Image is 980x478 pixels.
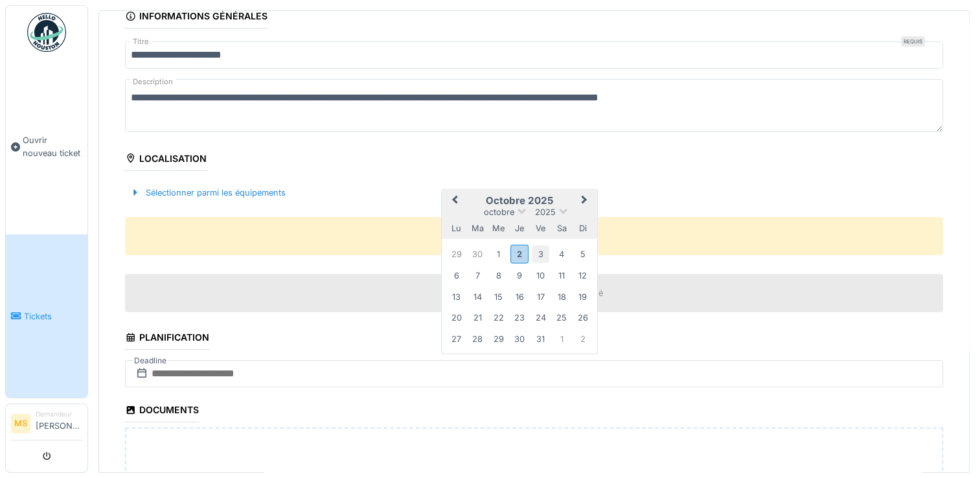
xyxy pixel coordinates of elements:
[532,220,549,237] div: vendredi
[36,409,82,419] div: Demandeur
[469,267,486,284] div: Choose mardi 7 octobre 2025
[574,245,591,262] div: Choose dimanche 5 octobre 2025
[490,267,507,284] div: Choose mercredi 8 octobre 2025
[553,220,570,237] div: samedi
[446,243,593,349] div: Month octobre, 2025
[574,220,591,237] div: dimanche
[553,245,570,262] div: Choose samedi 4 octobre 2025
[535,207,556,217] span: 2025
[484,207,514,217] span: octobre
[574,309,591,326] div: Choose dimanche 26 octobre 2025
[469,220,486,237] div: mardi
[469,288,486,305] div: Choose mardi 14 octobre 2025
[125,149,207,171] div: Localisation
[448,309,465,326] div: Choose lundi 20 octobre 2025
[448,245,465,262] div: Choose lundi 29 septembre 2025
[490,309,507,326] div: Choose mercredi 22 octobre 2025
[553,267,570,284] div: Choose samedi 11 octobre 2025
[510,244,528,263] div: Choose jeudi 2 octobre 2025
[490,220,507,237] div: mercredi
[553,309,570,326] div: Choose samedi 25 octobre 2025
[532,245,549,262] div: Choose vendredi 3 octobre 2025
[574,330,591,347] div: Choose dimanche 2 novembre 2025
[6,59,87,234] a: Ouvrir nouveau ticket
[575,191,596,212] button: Next Month
[448,267,465,284] div: Choose lundi 6 octobre 2025
[469,330,486,347] div: Choose mardi 28 octobre 2025
[510,288,528,305] div: Choose jeudi 16 octobre 2025
[11,414,30,433] li: MS
[448,288,465,305] div: Choose lundi 13 octobre 2025
[490,245,507,262] div: Choose mercredi 1 octobre 2025
[901,36,925,47] div: Requis
[125,6,268,28] div: Informations générales
[6,234,87,398] a: Tickets
[532,309,549,326] div: Choose vendredi 24 octobre 2025
[125,328,209,350] div: Planification
[532,288,549,305] div: Choose vendredi 17 octobre 2025
[510,220,528,237] div: jeudi
[574,267,591,284] div: Choose dimanche 12 octobre 2025
[133,354,168,368] label: Deadline
[442,195,597,207] h2: octobre 2025
[23,134,82,159] span: Ouvrir nouveau ticket
[448,220,465,237] div: lundi
[553,330,570,347] div: Choose samedi 1 novembre 2025
[27,13,66,52] img: Badge_color-CXgf-gQk.svg
[130,36,152,47] label: Titre
[36,409,82,437] li: [PERSON_NAME]
[490,330,507,347] div: Choose mercredi 29 octobre 2025
[469,245,486,262] div: Choose mardi 30 septembre 2025
[510,309,528,326] div: Choose jeudi 23 octobre 2025
[125,400,199,422] div: Documents
[553,288,570,305] div: Choose samedi 18 octobre 2025
[490,288,507,305] div: Choose mercredi 15 octobre 2025
[532,267,549,284] div: Choose vendredi 10 octobre 2025
[24,310,82,323] span: Tickets
[532,330,549,347] div: Choose vendredi 31 octobre 2025
[125,184,291,201] div: Sélectionner parmi les équipements
[469,309,486,326] div: Choose mardi 21 octobre 2025
[11,409,82,440] a: MS Demandeur[PERSON_NAME]
[130,74,176,90] label: Description
[510,267,528,284] div: Choose jeudi 9 octobre 2025
[443,191,464,212] button: Previous Month
[574,288,591,305] div: Choose dimanche 19 octobre 2025
[448,330,465,347] div: Choose lundi 27 octobre 2025
[510,330,528,347] div: Choose jeudi 30 octobre 2025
